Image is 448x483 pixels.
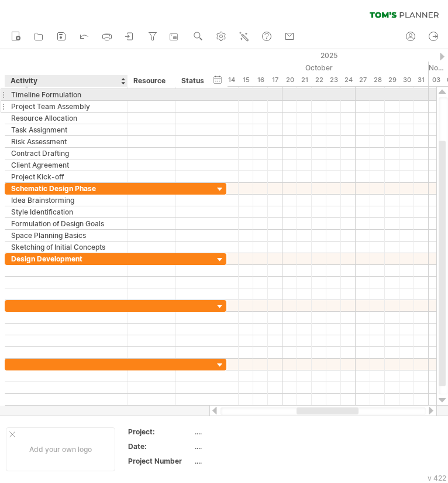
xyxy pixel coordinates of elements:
[224,74,239,86] div: Tuesday, 14 October 2025
[11,75,121,87] div: Activity
[385,74,399,86] div: Wednesday, 29 October 2025
[399,74,414,86] div: Thursday, 30 October 2025
[414,74,429,86] div: Friday, 31 October 2025
[239,74,253,86] div: Wednesday, 15 October 2025
[195,427,293,437] div: ....
[282,74,297,86] div: Monday, 20 October 2025
[11,183,122,194] div: Schematic Design Phase
[11,195,122,206] div: Idea Brainstorming
[11,89,122,100] div: Timeline Formulation
[253,74,268,86] div: Thursday, 16 October 2025
[11,171,122,182] div: Project Kick-off
[181,75,207,87] div: Status
[11,241,122,253] div: Sketching of Initial Concepts
[11,124,122,135] div: Task Assignment
[11,206,122,217] div: Style Identification
[11,101,122,112] div: Project Team Assembly
[128,427,192,437] div: Project:
[428,474,446,482] div: v 422
[429,74,443,86] div: Monday, 3 November 2025
[6,427,115,471] div: Add your own logo
[268,74,282,86] div: Friday, 17 October 2025
[128,441,192,451] div: Date:
[11,148,122,159] div: Contract Drafting
[297,74,312,86] div: Tuesday, 21 October 2025
[128,456,192,466] div: Project Number
[370,74,385,86] div: Tuesday, 28 October 2025
[326,74,341,86] div: Thursday, 23 October 2025
[11,113,122,124] div: Resource Allocation
[195,456,293,466] div: ....
[92,62,429,74] div: October 2025
[341,74,356,86] div: Friday, 24 October 2025
[356,74,370,86] div: Monday, 27 October 2025
[312,74,326,86] div: Wednesday, 22 October 2025
[11,136,122,147] div: Risk Assessment
[195,441,293,451] div: ....
[11,253,122,264] div: Design Development
[133,75,169,87] div: Resource
[11,159,122,171] div: Client Agreement
[11,230,122,241] div: Space Planning Basics
[11,218,122,229] div: Formulation of Design Goals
